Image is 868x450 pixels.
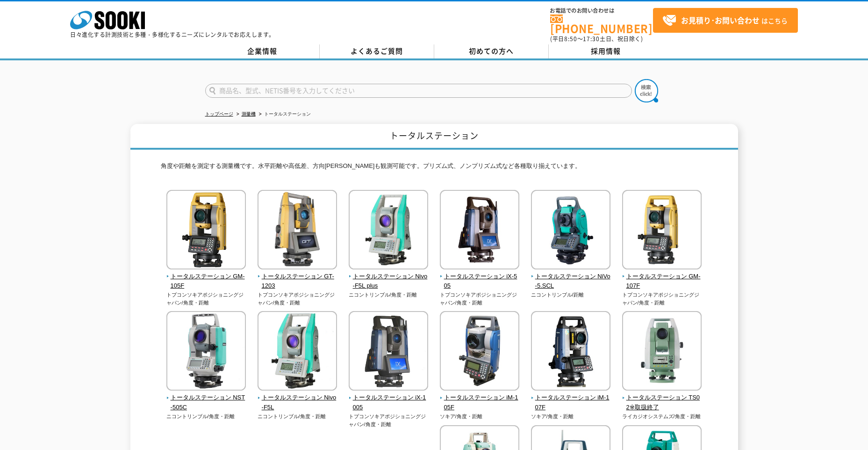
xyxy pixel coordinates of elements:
a: トータルステーション iX-505 [440,263,520,291]
span: トータルステーション iX-505 [440,272,520,291]
img: トータルステーション GT-1203 [258,190,337,272]
strong: お見積り･お問い合わせ [681,15,760,26]
p: トプコンソキアポジショニングジャパン/角度・距離 [166,291,246,306]
a: トータルステーション GT-1203 [258,263,337,291]
a: トータルステーション Nivo-F5L [258,385,337,413]
img: トータルステーション iX-1005 [349,311,428,393]
span: 初めての方へ [469,46,514,56]
span: 17:30 [583,35,600,43]
span: (平日 ～ 土日、祝日除く) [550,35,643,43]
img: トータルステーション iX-505 [440,190,519,272]
a: [PHONE_NUMBER] [550,15,653,34]
span: トータルステーション GM-107F [622,272,702,291]
span: お電話でのお問い合わせは [550,8,653,14]
a: トータルステーション NiVo-5.SCL [531,263,611,291]
p: トプコンソキアポジショニングジャパン/角度・距離 [258,291,337,306]
span: トータルステーション TS02※取扱終了 [622,393,702,413]
p: トプコンソキアポジショニングジャパン/角度・距離 [349,413,429,428]
a: 企業情報 [205,44,320,58]
img: トータルステーション Nivo-F5L plus [349,190,428,272]
span: トータルステーション Nivo-F5L [258,393,337,413]
img: トータルステーション iM-107F [531,311,610,393]
a: トータルステーション GM-107F [622,263,702,291]
img: btn_search.png [635,79,658,102]
a: 初めての方へ [434,44,549,58]
p: ニコントリンブル/角度・距離 [349,291,429,299]
img: トータルステーション TS02※取扱終了 [622,311,702,393]
a: トータルステーション iX-1005 [349,385,429,413]
span: トータルステーション NST-505C [166,393,246,413]
span: トータルステーション iM-107F [531,393,611,413]
span: トータルステーション NiVo-5.SCL [531,272,611,291]
a: トータルステーション iM-107F [531,385,611,413]
img: トータルステーション GM-107F [622,190,702,272]
p: 角度や距離を測定する測量機です。水平距離や高低差、方向[PERSON_NAME]も観測可能です。プリズム式、ノンプリズム式など各種取り揃えています。 [161,161,708,176]
a: お見積り･お問い合わせはこちら [653,8,798,33]
span: トータルステーション Nivo-F5L plus [349,272,429,291]
a: トータルステーション NST-505C [166,385,246,413]
p: ライカジオシステムズ/角度・距離 [622,413,702,421]
p: トプコンソキアポジショニングジャパン/角度・距離 [622,291,702,306]
img: トータルステーション NiVo-5.SCL [531,190,610,272]
span: トータルステーション GT-1203 [258,272,337,291]
a: トップページ [205,111,233,116]
p: トプコンソキアポジショニングジャパン/角度・距離 [440,291,520,306]
img: トータルステーション iM-105F [440,311,519,393]
span: 8:50 [564,35,577,43]
p: ニコントリンブル/距離 [531,291,611,299]
img: トータルステーション GM-105F [166,190,246,272]
span: トータルステーション iM-105F [440,393,520,413]
img: トータルステーション NST-505C [166,311,246,393]
span: トータルステーション iX-1005 [349,393,429,413]
a: トータルステーション GM-105F [166,263,246,291]
span: トータルステーション GM-105F [166,272,246,291]
p: ニコントリンブル/角度・距離 [258,413,337,421]
a: よくあるご質問 [320,44,434,58]
a: 測量機 [242,111,256,116]
a: トータルステーション Nivo-F5L plus [349,263,429,291]
img: トータルステーション Nivo-F5L [258,311,337,393]
p: ソキア/角度・距離 [531,413,611,421]
h1: トータルステーション [130,124,738,150]
a: 採用情報 [549,44,663,58]
span: はこちら [662,14,788,28]
p: ニコントリンブル/角度・距離 [166,413,246,421]
input: 商品名、型式、NETIS番号を入力してください [205,84,632,98]
p: 日々進化する計測技術と多種・多様化するニーズにレンタルでお応えします。 [70,32,275,37]
p: ソキア/角度・距離 [440,413,520,421]
a: トータルステーション TS02※取扱終了 [622,385,702,413]
li: トータルステーション [257,109,311,119]
a: トータルステーション iM-105F [440,385,520,413]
